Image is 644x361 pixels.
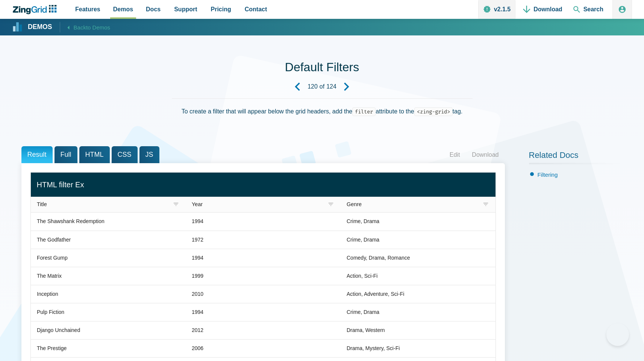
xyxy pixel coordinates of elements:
div: Drama, Western [347,326,385,335]
zg-button: filter [327,201,335,208]
div: Django Unchained [37,326,80,335]
span: Genre [347,201,362,207]
span: Back [74,23,111,32]
span: CSS [112,146,138,163]
span: JS [139,146,159,163]
div: The Matrix [37,272,62,281]
a: Backto Demos [60,22,111,32]
div: Inception [37,290,58,299]
iframe: Toggle Customer Support [606,323,629,346]
div: Pulp Fiction [37,308,64,317]
span: Demos [113,4,133,14]
span: Support [174,4,197,14]
zg-button: filter [482,201,489,208]
span: Year [192,201,203,207]
div: The Godfather [37,236,71,245]
span: to Demos [86,24,110,31]
span: Full [55,146,77,163]
div: 2010 [192,290,203,299]
div: The Shawshank Redemption [37,217,105,226]
span: Result [21,146,53,163]
div: 1994 [192,217,203,226]
div: 1994 [192,308,203,317]
div: Action, Sci-Fi [347,272,377,281]
a: ZingChart Logo. Click to return to the homepage [12,5,61,14]
div: 2012 [192,326,203,335]
div: Forest Gump [37,254,68,263]
span: Pricing [211,4,231,14]
div: 1994 [192,254,203,263]
span: Features [75,4,100,14]
a: Previous Demo [287,76,308,97]
zg-button: filter [172,201,180,208]
div: Crime, Drama [347,308,379,317]
span: Contact [245,4,267,14]
a: Filtering [538,171,558,178]
a: Demos [13,23,52,32]
strong: Demos [28,24,52,31]
div: Comedy, Drama, Romance [347,254,410,263]
code: filter [352,107,376,116]
div: Crime, Drama [347,236,379,245]
strong: 124 [326,84,336,90]
span: Docs [146,4,161,14]
h1: Default Filters [285,60,359,76]
div: 2006 [192,344,203,353]
div: Drama, Mystery, Sci-Fi [347,344,400,353]
span: of [320,84,324,90]
div: Crime, Drama [347,217,379,226]
div: 1999 [192,272,203,281]
strong: 120 [308,84,318,90]
code: <zing-grid> [414,107,453,116]
h2: Related Docs [529,150,623,164]
span: Title [37,201,47,207]
div: The Prestige [37,344,67,353]
div: HTML filter Ex [37,178,489,191]
div: To create a filter that will appear below the grid headers, add the attribute to the tag. [172,98,473,134]
div: 1972 [192,236,203,245]
span: HTML [79,146,110,163]
a: Download [466,149,505,161]
div: Action, Adventure, Sci-Fi [347,290,404,299]
a: Edit [444,149,466,161]
a: Next Demo [336,76,357,97]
